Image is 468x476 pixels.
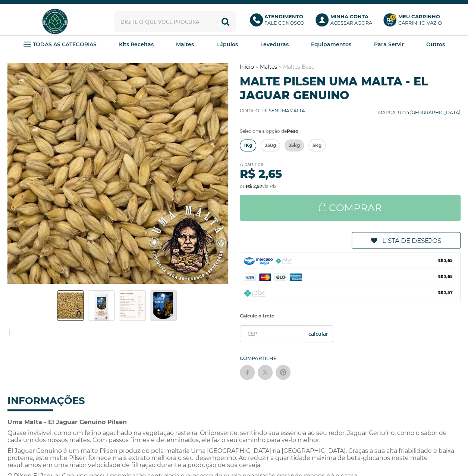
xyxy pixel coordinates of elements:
[426,39,445,50] a: Outros
[398,110,461,115] a: Uma [GEOGRAPHIC_DATA]
[285,140,304,151] a: 25kg
[260,63,277,70] a: Maltes
[240,195,461,221] a: Comprar
[119,290,146,321] a: Malte Pilsen Uma Malta - El Jaguar Genuino - Imagem 3
[88,290,115,321] a: Malte Pilsen Uma Malta - El Jaguar Genuino - Imagem 2
[261,369,269,376] img: twitter sharing button
[244,140,252,151] span: 1Kg
[57,290,84,321] a: Malte Pilsen Uma Malta - El Jaguar Genuino - Imagem 1
[283,63,314,70] a: Maltes Base
[261,140,280,151] a: 250g
[240,184,276,189] span: ou via Pix
[264,13,303,19] b: Atendimento
[265,140,276,151] span: 250g
[437,273,453,281] b: R$ 2,65
[398,13,440,19] b: Meu Carrinho
[240,108,260,113] b: Código:
[244,289,265,297] img: Pix
[240,128,299,134] span: Selecione a opção de :
[244,273,317,281] img: Mercado Pago
[240,162,263,167] span: A partir de
[426,41,445,48] strong: Outros
[308,140,326,151] a: 5Kg
[304,325,333,342] button: OK
[390,14,396,21] strong: 0
[150,290,177,321] a: Malte Pilsen Uma Malta - El Jaguar Genuino - Imagem 4
[57,292,84,319] img: Malte Pilsen Uma Malta - El Jaguar Genuino - Imagem 1
[437,289,453,297] b: R$ 2,57
[240,167,282,181] strong: R$ 2,65
[93,291,110,320] img: Malte Pilsen Uma Malta - El Jaguar Genuino - Imagem 2
[352,232,461,249] a: Lista de Desejos
[312,140,321,151] span: 5Kg
[41,7,69,35] img: Hopfen Haus BrewShop
[7,429,447,444] span: Quase invisível, como um felino agachado na vegetação rasteira. Onipresente, sentindo sua essênci...
[276,258,292,264] img: PIX
[264,13,304,26] p: Fale conosco
[33,41,97,48] strong: TODAS AS CATEGORIAS
[215,11,236,32] button: Buscar
[311,39,351,50] a: Equipamentos
[244,257,273,265] img: Mercado Pago Checkout PRO
[330,13,372,26] p: Acessar agora
[260,39,289,50] a: Leveduras
[378,110,397,115] b: Marca:
[216,39,238,50] a: Lúpulos
[240,140,256,151] a: 1Kg
[240,310,461,322] label: Calcule o frete
[114,11,235,32] input: Digite o que você procura
[374,41,403,48] strong: Para Servir
[398,20,442,26] div: Carrinho Vazio
[279,369,287,376] img: pinterest sharing button
[240,75,461,102] h1: Malte Pilsen Uma Malta - El Jaguar Genuino
[330,13,368,19] b: Minha Conta
[176,39,194,50] a: Maltes
[7,419,127,426] span: Uma Malta - El Jaguar Genuino Pilsen
[244,369,251,376] img: facebook sharing button
[261,108,305,113] span: PILSENUMAMALTA
[150,291,176,320] img: Malte Pilsen Uma Malta - El Jaguar Genuino - Imagem 4
[437,257,453,264] b: R$ 2,65
[260,41,289,48] strong: Leveduras
[240,325,333,342] input: CEP
[250,13,308,30] a: AtendimentoFale conosco
[287,128,298,134] b: Peso
[374,39,403,50] a: Para Servir
[176,41,194,48] strong: Maltes
[23,39,97,50] a: TODAS AS CATEGORIAS
[7,63,228,284] img: Malte Pilsen Uma Malta - El Jaguar Genuino
[289,140,300,151] span: 25kg
[240,63,254,70] a: Início
[7,447,454,469] span: El Jaguar Genuino é um malte Pilsen produzido pela maltaria Uma [GEOGRAPHIC_DATA] na [GEOGRAPHIC_...
[246,184,262,189] strong: R$ 2,57
[315,13,376,30] a: Minha ContaAcessar agora
[216,41,238,48] strong: Lúpulos
[311,41,351,48] strong: Equipamentos
[119,41,154,48] strong: Kits Receitas
[119,292,145,319] img: Malte Pilsen Uma Malta - El Jaguar Genuino - Imagem 3
[119,39,154,50] a: Kits Receitas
